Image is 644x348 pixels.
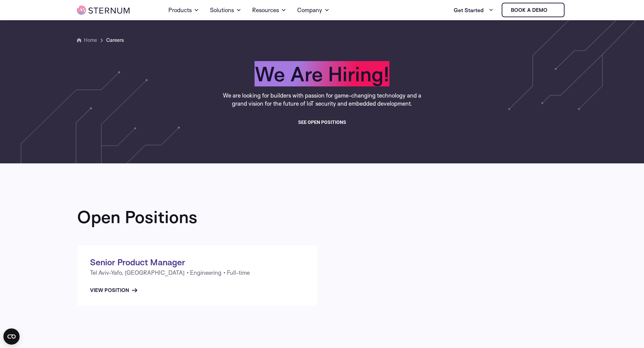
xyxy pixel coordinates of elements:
[502,3,565,17] a: Book a demo
[190,267,221,278] span: Engineering
[298,118,346,126] a: see open positions
[168,1,199,20] a: Products
[550,7,555,13] img: sternum iot
[255,61,389,86] span: We Are Hiring!
[84,37,97,43] a: Home
[3,328,20,345] button: Open CMP widget
[77,207,197,226] h2: Open Positions
[252,1,286,20] a: Resources
[90,257,304,267] h5: Senior Product Manager
[227,267,250,278] span: Full-time
[210,1,241,20] a: Solutions
[90,267,185,278] span: Tel Aviv-Yafo, [GEOGRAPHIC_DATA]
[454,3,494,17] a: Get Started
[77,6,129,15] img: sternum iot
[297,1,330,20] a: Company
[90,286,137,294] a: View Position
[106,36,124,44] span: Careers
[221,91,424,108] p: We are looking for builders with passion for game-changing technology and a grand vision for the ...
